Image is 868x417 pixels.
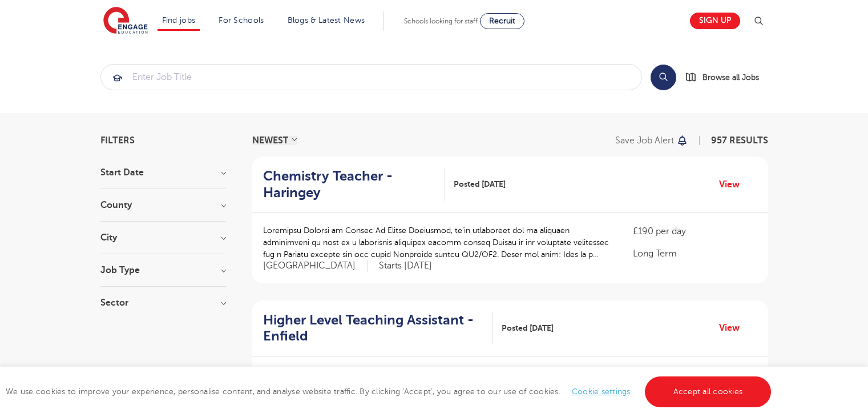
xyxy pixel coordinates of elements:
p: Save job alert [615,136,674,145]
a: Cookie settings [572,387,631,396]
a: Chemistry Teacher - Haringey [263,168,445,201]
span: Schools looking for staff [404,17,478,25]
span: [GEOGRAPHIC_DATA] [263,260,368,272]
p: £190 per day [633,224,756,238]
h3: Job Type [100,266,226,275]
a: For Schools [219,16,264,25]
button: Search [651,65,676,90]
div: Submit [100,64,642,90]
a: View [719,177,748,192]
h2: Higher Level Teaching Assistant - Enfield [263,312,484,345]
span: Posted [DATE] [502,322,554,334]
a: Higher Level Teaching Assistant - Enfield [263,312,493,345]
span: 957 RESULTS [711,135,768,146]
p: Starts [DATE] [379,260,432,272]
a: Recruit [480,13,524,29]
img: Engage Education [103,7,148,35]
p: Loremipsu Dolorsi am Consec Ad Elitse Doeiusmod, te’in utlaboreet dol ma aliquaen adminimveni qu ... [263,224,611,260]
h3: Start Date [100,168,226,177]
span: Recruit [489,17,515,25]
a: Accept all cookies [645,376,772,407]
h3: County [100,201,226,210]
input: Submit [101,65,641,90]
a: Sign up [690,13,740,29]
button: Save job alert [615,136,689,145]
a: Blogs & Latest News [288,16,365,25]
span: Posted [DATE] [454,178,506,190]
span: Browse all Jobs [703,71,759,84]
a: Find jobs [162,16,196,25]
span: We use cookies to improve your experience, personalise content, and analyse website traffic. By c... [6,387,774,396]
p: Long Term [633,247,756,260]
a: Browse all Jobs [685,71,768,84]
h3: City [100,233,226,242]
h3: Sector [100,298,226,307]
span: Filters [100,136,135,145]
a: View [719,320,748,335]
h2: Chemistry Teacher - Haringey [263,168,436,201]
